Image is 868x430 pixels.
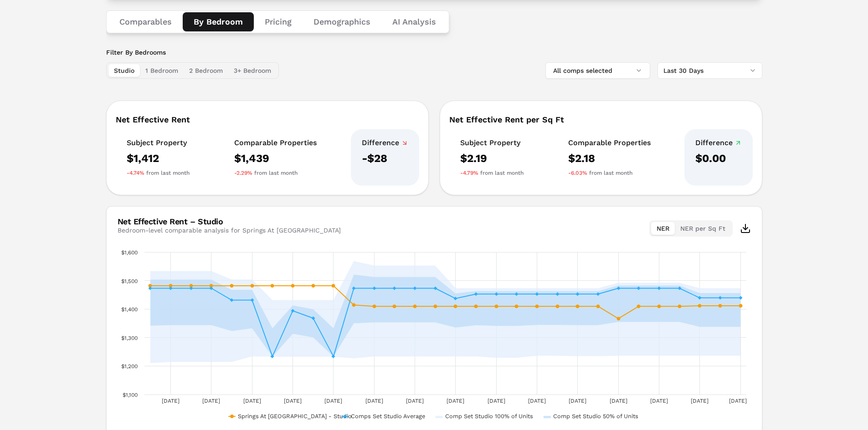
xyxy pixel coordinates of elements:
span: -4.74% [127,169,144,177]
text: $1,100 [123,392,138,398]
path: Tuesday, 26 Aug 2025, 1,473. Comps Set Studio Average. [169,287,172,290]
path: Sunday, 14 Sep 2025, 1,452.67. Comps Set Studio Average. [555,292,559,296]
path: Saturday, 30 Aug 2025, 1,481.79. Springs At Locust Grove - Studio. [250,284,254,288]
text: [DATE] [691,398,709,404]
path: Saturday, 6 Sep 2025, 1,409.625. Springs At Locust Grove - Studio. [392,304,396,308]
text: $1,400 [121,306,138,313]
path: Tuesday, 16 Sep 2025, 1,409.625. Springs At Locust Grove - Studio. [596,304,600,308]
path: Thursday, 28 Aug 2025, 1,473. Comps Set Studio Average. [209,287,213,290]
path: Tuesday, 2 Sep 2025, 1,368. Comps Set Studio Average. [311,316,315,320]
div: from last month [234,169,317,177]
text: [DATE] [528,398,545,404]
path: Saturday, 13 Sep 2025, 1,409.625. Springs At Locust Grove - Studio. [535,304,539,308]
button: 2 Bedroom [184,64,228,77]
path: Thursday, 11 Sep 2025, 1,452.67. Comps Set Studio Average. [494,292,498,296]
div: Net Effective Rent – Studio [118,218,341,226]
path: Saturday, 30 Aug 2025, 1,431.33. Comps Set Studio Average. [250,298,254,302]
path: Tuesday, 9 Sep 2025, 1,409.625. Springs At Locust Grove - Studio. [453,304,457,308]
div: Difference [362,138,408,147]
path: Monday, 15 Sep 2025, 1,452.67. Comps Set Studio Average. [575,292,579,296]
span: -2.29% [234,169,252,177]
text: [DATE] [569,398,586,404]
button: Comparables [108,12,183,31]
path: Sunday, 7 Sep 2025, 1,409.625. Springs At Locust Grove - Studio. [413,304,416,308]
path: Thursday, 18 Sep 2025, 1,409.625. Springs At Locust Grove - Studio. [637,304,640,308]
label: Filter By Bedrooms [106,48,279,57]
div: $1,439 [234,151,317,166]
text: [DATE] [447,398,464,404]
text: [DATE] [406,398,424,404]
path: Friday, 29 Aug 2025, 1,481.79. Springs At Locust Grove - Studio. [230,284,233,288]
button: Studio [108,64,140,77]
path: Monday, 25 Aug 2025, 1,473. Comps Set Studio Average. [148,287,152,290]
path: Wednesday, 17 Sep 2025, 1,473. Comps Set Studio Average. [616,287,620,290]
div: -$28 [362,151,408,166]
text: [DATE] [609,398,627,404]
button: Show Comp Set Studio 100% of Units [436,413,534,420]
path: Saturday, 6 Sep 2025, 1,473. Comps Set Studio Average. [392,287,396,290]
text: [DATE] [650,398,668,404]
path: Monday, 22 Sep 2025, 1,411.61. Springs At Locust Grove - Studio. [718,304,722,308]
text: [DATE] [202,398,220,404]
path: Wednesday, 10 Sep 2025, 1,409.625. Springs At Locust Grove - Studio. [474,304,478,308]
div: $2.19 [460,151,524,166]
path: Sunday, 14 Sep 2025, 1,409.625. Springs At Locust Grove - Studio. [555,304,559,308]
div: Difference [695,138,742,147]
text: $1,300 [121,335,138,341]
path: Wednesday, 10 Sep 2025, 1,452.67. Comps Set Studio Average. [474,292,478,296]
div: Chart. Highcharts interactive chart. [118,248,751,430]
span: -6.03% [568,169,587,177]
div: Subject Property [460,138,524,147]
path: Tuesday, 16 Sep 2025, 1,452.67. Comps Set Studio Average. [596,292,600,296]
text: [DATE] [729,398,746,404]
path: Sunday, 21 Sep 2025, 1,411.61. Springs At Locust Grove - Studio. [698,304,701,308]
path: Saturday, 20 Sep 2025, 1,409.625. Springs At Locust Grove - Studio. [678,304,681,308]
path: Monday, 15 Sep 2025, 1,409.625. Springs At Locust Grove - Studio. [575,304,579,308]
path: Saturday, 20 Sep 2025, 1,473. Comps Set Studio Average. [678,287,681,290]
div: from last month [127,169,190,177]
path: Monday, 1 Sep 2025, 1,481.79. Springs At Locust Grove - Studio. [291,284,294,288]
path: Thursday, 18 Sep 2025, 1,473. Comps Set Studio Average. [637,287,640,290]
div: from last month [568,169,651,177]
button: All comps selected [545,62,650,79]
path: Thursday, 4 Sep 2025, 1,414.185. Springs At Locust Grove - Studio. [352,303,355,307]
div: $2.18 [568,151,651,166]
button: AI Analysis [381,12,447,31]
path: Sunday, 31 Aug 2025, 1,233.59. Comps Set Studio Average. [270,354,274,358]
path: Monday, 8 Sep 2025, 1,409.625. Springs At Locust Grove - Studio. [433,304,437,308]
path: Monday, 8 Sep 2025, 1,473. Comps Set Studio Average. [433,287,437,290]
path: Friday, 19 Sep 2025, 1,409.625. Springs At Locust Grove - Studio. [657,304,661,308]
path: Sunday, 7 Sep 2025, 1,473. Comps Set Studio Average. [413,287,416,290]
span: -4.79% [460,169,478,177]
g: Comp Set Studio 100% of Units, series 3 of 4 with 30 data points. [148,259,742,365]
button: NER per Sq Ft [675,222,731,235]
svg: Interactive chart [118,248,751,430]
path: Thursday, 11 Sep 2025, 1,409.625. Springs At Locust Grove - Studio. [494,304,498,308]
text: [DATE] [365,398,383,404]
path: Tuesday, 23 Sep 2025, 1,439.33. Comps Set Studio Average. [739,296,742,300]
div: from last month [460,169,524,177]
div: Subject Property [127,138,190,147]
div: $0.00 [695,151,742,166]
div: Comparable Properties [568,138,651,147]
button: Show Springs At Locust Grove - Studio [229,413,332,420]
path: Monday, 22 Sep 2025, 1,439.33. Comps Set Studio Average. [718,296,722,300]
path: Thursday, 4 Sep 2025, 1,473. Comps Set Studio Average. [352,287,355,290]
path: Friday, 12 Sep 2025, 1,409.625. Springs At Locust Grove - Studio. [514,304,518,308]
path: Sunday, 21 Sep 2025, 1,439.33. Comps Set Studio Average. [698,296,701,300]
div: $1,412 [127,151,190,166]
button: 3+ Bedroom [228,64,277,77]
path: Saturday, 13 Sep 2025, 1,452.67. Comps Set Studio Average. [535,292,539,296]
path: Tuesday, 9 Sep 2025, 1,437. Comps Set Studio Average. [453,297,457,300]
path: Friday, 19 Sep 2025, 1,473. Comps Set Studio Average. [657,287,661,290]
div: Net Effective Rent per Sq Ft [449,116,753,124]
path: Wednesday, 3 Sep 2025, 1,233.59. Comps Set Studio Average. [331,354,335,358]
text: [DATE] [243,398,261,404]
text: [DATE] [284,398,302,404]
button: Show Comp Set Studio 50% of Units [544,413,640,420]
button: Demographics [303,12,381,31]
button: Show Comps Set Studio Average [342,413,426,420]
path: Friday, 29 Aug 2025, 1,431.33. Comps Set Studio Average. [230,298,233,302]
path: Friday, 5 Sep 2025, 1,473. Comps Set Studio Average. [372,287,376,290]
text: [DATE] [162,398,180,404]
